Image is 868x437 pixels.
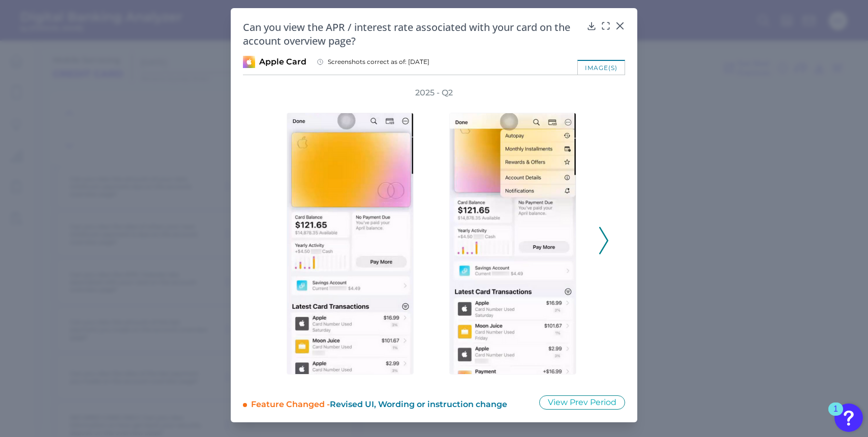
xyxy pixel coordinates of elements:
h2: Can you view the APR / interest rate associated with your card on the account overview page? [243,20,582,48]
button: View Prev Period [539,395,625,410]
span: Apple Card [259,56,306,68]
span: Revised UI, Wording or instruction change [330,399,507,409]
button: Open Resource Center, 1 new notification [834,404,863,432]
img: Apple Card [243,56,255,68]
div: Feature Changed - [251,395,525,410]
div: 1 [833,409,838,422]
div: image(s) [577,60,625,75]
h3: 2025 - Q2 [415,87,453,98]
span: Screenshots correct as of: [DATE] [328,58,429,66]
img: 3077-01AppleCard-US-2025-Q2-CC-MOS.png [287,113,414,375]
img: 3084-01AppleCard-US-2025-Q2-CC-MOS.png [449,113,576,375]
